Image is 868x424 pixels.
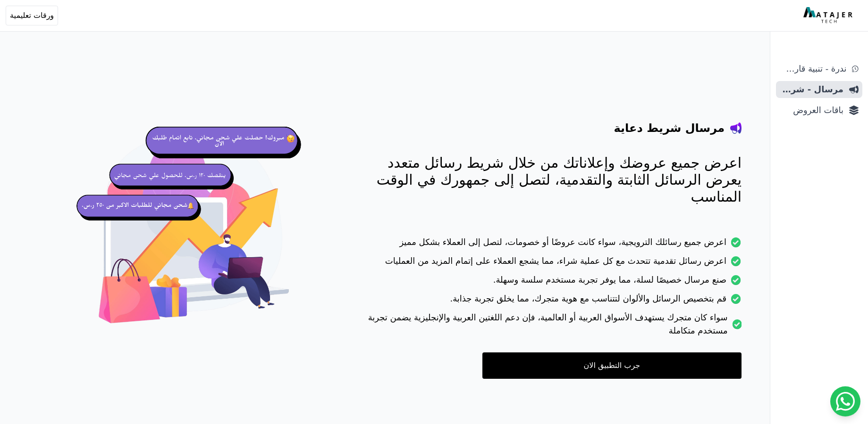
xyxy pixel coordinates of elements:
span: ندرة - تنبية قارب علي النفاذ [780,62,846,75]
li: اعرض رسائل تقدمية تتحدث مع كل عملية شراء، مما يشجع العملاء على إتمام المزيد من العمليات [353,254,742,273]
img: hero [73,113,315,354]
li: صنع مرسال خصيصًا لسلة، مما يوفر تجربة مستخدم سلسة وسهلة. [353,273,742,292]
li: اعرض جميع رسائلك الترويجية، سواء كانت عروضًا أو خصومات، لتصل إلى العملاء بشكل مميز [353,236,742,254]
li: قم بتخصيص الرسائل والألوان لتتناسب مع هوية متجرك، مما يخلق تجربة جذابة. [353,292,742,311]
span: ورقات تعليمية [10,10,54,21]
p: اعرض جميع عروضك وإعلاناتك من خلال شريط رسائل متعدد يعرض الرسائل الثابتة والتقدمية، لتصل إلى جمهور... [353,155,742,205]
h4: مرسال شريط دعاية [614,121,725,136]
img: MatajerTech Logo [803,7,855,24]
a: جرب التطبيق الان [482,352,742,379]
li: سواء كان متجرك يستهدف الأسواق العربية أو العالمية، فإن دعم اللغتين العربية والإنجليزية يضمن تجربة... [353,311,742,343]
span: باقات العروض [780,104,843,117]
span: مرسال - شريط دعاية [780,83,843,96]
button: ورقات تعليمية [6,6,58,25]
